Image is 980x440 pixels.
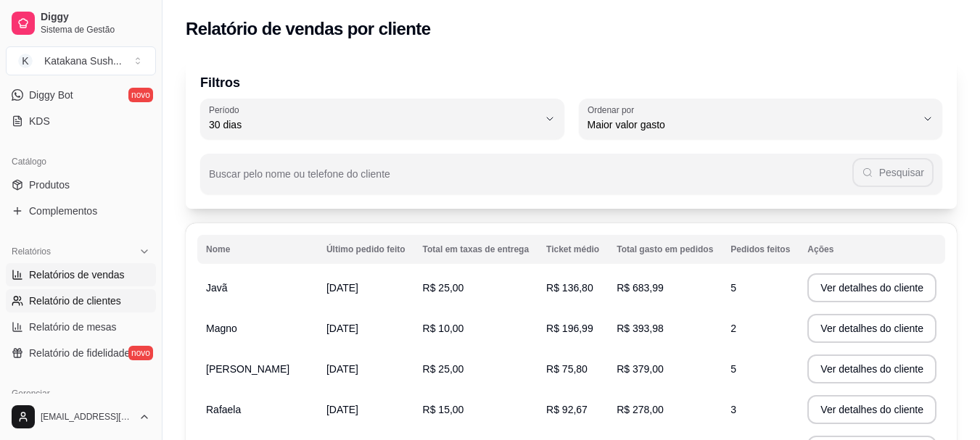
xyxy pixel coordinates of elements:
[326,363,358,375] span: [DATE]
[29,294,121,308] span: Relatório de clientes
[29,204,97,218] span: Complementos
[200,72,942,93] p: Filtros
[730,282,736,294] span: 5
[538,235,608,264] th: Ticket médio
[807,354,936,383] button: Ver detalhes do cliente
[209,173,852,187] input: Buscar pelo nome ou telefone do cliente
[617,363,664,375] span: R$ 379,00
[209,104,244,116] label: Período
[326,404,358,415] span: [DATE]
[200,99,564,139] button: Período30 dias
[6,382,156,405] div: Gerenciar
[186,17,431,41] h2: Relatório de vendas por cliente
[546,282,593,294] span: R$ 136,80
[29,267,125,282] span: Relatórios de vendas
[730,404,736,415] span: 3
[6,150,156,173] div: Catálogo
[209,117,538,132] span: 30 dias
[722,235,799,264] th: Pedidos feitos
[6,173,156,196] a: Produtos
[197,235,318,264] th: Nome
[206,363,289,375] span: [PERSON_NAME]
[6,46,156,75] button: Select a team
[608,235,722,264] th: Total gasto em pedidos
[318,235,414,264] th: Último pedido feito
[12,246,51,257] span: Relatórios
[579,99,943,139] button: Ordenar porMaior valor gasto
[41,411,133,423] span: [EMAIL_ADDRESS][DOMAIN_NAME]
[6,341,156,365] a: Relatório de fidelidadenovo
[326,282,358,294] span: [DATE]
[730,323,736,334] span: 2
[29,178,70,192] span: Produtos
[423,282,464,294] span: R$ 25,00
[807,273,936,302] button: Ver detalhes do cliente
[423,404,464,415] span: R$ 15,00
[617,282,664,294] span: R$ 683,99
[588,104,639,116] label: Ordenar por
[6,199,156,223] a: Complementos
[206,404,241,415] span: Rafaela
[6,263,156,286] a: Relatórios de vendas
[29,114,50,128] span: KDS
[546,323,593,334] span: R$ 196,99
[807,395,936,424] button: Ver detalhes do cliente
[326,323,358,334] span: [DATE]
[18,54,33,68] span: K
[6,83,156,107] a: Diggy Botnovo
[206,282,228,294] span: Javã
[41,24,150,36] span: Sistema de Gestão
[807,314,936,343] button: Ver detalhes do cliente
[546,363,588,375] span: R$ 75,80
[617,404,664,415] span: R$ 278,00
[29,320,117,334] span: Relatório de mesas
[414,235,538,264] th: Total em taxas de entrega
[41,11,150,24] span: Diggy
[588,117,917,132] span: Maior valor gasto
[423,363,464,375] span: R$ 25,00
[44,54,122,68] div: Katakana Sush ...
[6,399,156,434] button: [EMAIL_ADDRESS][DOMAIN_NAME]
[6,6,156,41] a: DiggySistema de Gestão
[29,88,73,102] span: Diggy Bot
[546,404,588,415] span: R$ 92,67
[617,323,664,334] span: R$ 393,98
[6,289,156,312] a: Relatório de clientes
[423,323,464,334] span: R$ 10,00
[730,363,736,375] span: 5
[6,315,156,339] a: Relatório de mesas
[29,346,130,360] span: Relatório de fidelidade
[799,235,945,264] th: Ações
[6,109,156,133] a: KDS
[206,323,237,334] span: Magno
